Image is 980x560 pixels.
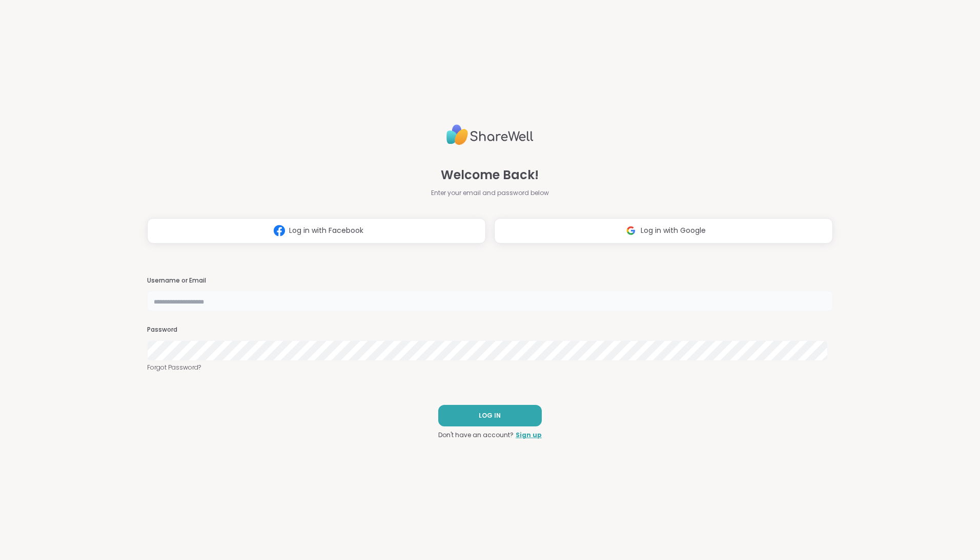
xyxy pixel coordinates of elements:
img: ShareWell Logo [446,120,534,149]
img: ShareWell Logomark [621,221,641,240]
button: Log in with Facebook [147,218,486,244]
h3: Username or Email [147,276,833,285]
span: Don't have an account? [438,430,514,440]
button: Log in with Google [494,218,833,244]
a: Sign up [516,430,542,440]
span: Welcome Back! [441,166,539,184]
span: LOG IN [479,411,501,420]
span: Log in with Google [641,225,706,236]
span: Enter your email and password below [431,188,549,198]
span: Log in with Facebook [289,225,363,236]
h3: Password [147,326,833,334]
a: Forgot Password? [147,363,833,372]
button: LOG IN [438,405,542,426]
img: ShareWell Logomark [270,221,289,240]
